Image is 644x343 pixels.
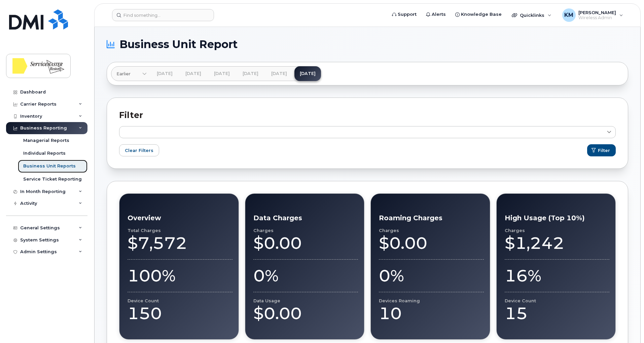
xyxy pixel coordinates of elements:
a: [DATE] [294,66,321,81]
h3: Data Charges [253,214,358,222]
div: 150 [128,303,232,323]
button: Filter [587,144,616,156]
h3: High Usage (Top 10%) [505,214,610,222]
div: Charges [505,228,610,233]
button: Clear Filters [119,144,159,156]
span: Clear Filters [125,147,153,154]
span: Business Unit Report [119,39,238,49]
div: Total Charges [128,228,232,233]
a: [DATE] [209,66,235,81]
div: Devices Roaming [379,298,484,303]
div: $0.00 [379,233,484,253]
div: 10 [379,303,484,323]
span: Earlier [116,71,131,77]
div: Charges [379,228,484,233]
div: $0.00 [253,303,358,323]
a: [DATE] [151,66,178,81]
div: 100% [128,266,232,286]
h3: Roaming Charges [379,214,484,222]
div: Charges [253,228,358,233]
iframe: Messenger Launcher [615,314,639,338]
div: $1,242 [505,233,610,253]
div: Data Usage [253,298,358,303]
div: 0% [253,266,358,286]
div: 0% [379,266,484,286]
div: 16% [505,266,610,286]
div: $0.00 [253,233,358,253]
div: 15 [505,303,610,323]
a: Earlier [111,66,147,81]
div: Device Count [505,298,610,303]
div: $7,572 [128,233,232,253]
a: [DATE] [266,66,292,81]
a: [DATE] [180,66,207,81]
div: Device Count [128,298,232,303]
span: Filter [598,147,610,154]
a: [DATE] [237,66,264,81]
h3: Overview [128,214,232,222]
h2: Filter [119,110,616,120]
